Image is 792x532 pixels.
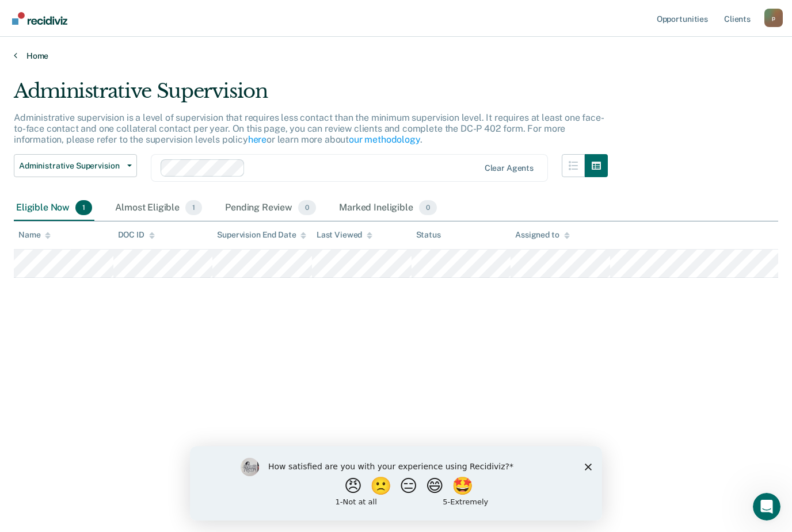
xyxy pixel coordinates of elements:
div: Supervision End Date [217,230,306,240]
span: Administrative Supervision [19,161,123,171]
div: Eligible Now1 [14,196,94,221]
div: Pending Review0 [223,196,318,221]
p: Administrative supervision is a level of supervision that requires less contact than the minimum ... [14,112,604,145]
a: our methodology [349,134,420,145]
span: 1 [185,200,202,215]
div: Last Viewed [317,230,372,240]
span: 0 [298,200,316,215]
div: Administrative Supervision [14,79,608,112]
iframe: Survey by Kim from Recidiviz [190,446,602,520]
iframe: Intercom live chat [753,493,780,520]
div: Marked Ineligible0 [337,196,439,221]
div: p [764,9,783,27]
span: 1 [75,200,92,215]
button: Administrative Supervision [14,154,137,177]
div: Name [18,230,51,240]
button: Profile dropdown button [764,9,783,27]
img: Recidiviz [12,12,67,25]
div: Clear agents [485,163,534,173]
span: 0 [419,200,437,215]
div: Assigned to [515,230,569,240]
a: here [248,134,266,145]
div: Status [416,230,441,240]
div: DOC ID [118,230,155,240]
a: Home [14,51,778,61]
div: Almost Eligible1 [113,196,204,221]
